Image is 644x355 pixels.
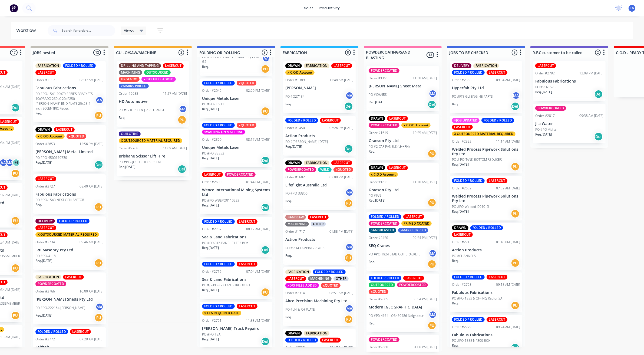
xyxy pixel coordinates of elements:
div: PU [261,65,270,73]
p: Req. [35,111,42,116]
p: Wenco International Mining Systems Ltd [202,188,270,197]
span: CA [630,6,634,11]
div: PU [344,254,353,262]
div: OTHER [311,222,326,226]
div: FOLDED / ROLLED [57,219,90,223]
div: x C.O.D Account [285,70,315,75]
div: xDXF FILES ADDED [285,283,319,288]
div: LASERCUT [487,178,507,183]
div: OUTSOURCED [144,70,171,75]
div: FOLDED / ROLLEDLASERCUTPOWDERCOATEDPRIMED COATEDSANDBLASTEDxMARKS PRICEDOrder #245002:54 PM [DATE... [366,212,439,271]
div: FABRICATION [304,160,329,165]
p: SEQ Cranes [369,244,437,248]
div: Order #2585 [452,78,471,83]
div: WELD [318,167,332,172]
div: DRILLING AND TAPPINGLASERCUTMACHININGOUTSOURCEDURGENT!!!!x DXF FILES ADDEDxMARKS PRICEDOrder #268... [117,61,189,127]
div: Order #2715 [452,240,471,245]
p: Req. [DATE] [202,203,219,208]
p: PO #CHANNELS [452,254,476,258]
div: FOLDED / ROLLED [202,262,235,267]
div: MACHINING [285,222,309,226]
div: LASERCUT [35,225,56,230]
div: Order #1717 [285,229,305,234]
div: FOLDED / ROLLEDxQUOTEDOrder #204202:20 PM [DATE]Unique Metals LaserPO #PO-33911Req.[DATE]PU [200,78,272,118]
p: Req. [285,199,292,203]
div: MA [345,243,354,251]
div: MA [345,188,354,196]
div: Del [511,102,520,111]
div: 02:08 PM [DATE] [329,175,354,180]
div: FOLDED / ROLLED [369,214,401,219]
div: DELIVERY [35,219,55,223]
div: LASERCUT [387,165,408,170]
p: Lifeflight Australia Ltd [285,183,354,188]
div: 09:46 AM [DATE] [80,240,104,245]
div: 11:30 AM [DATE] [413,76,437,81]
div: LASERCUT [202,172,223,177]
p: PO #PO-1541 20x79 SERIES BRACKETS 10xPRADO 250LC 20xP250 [PERSON_NAME] END PLATE 20x25-4 Inch ECC... [35,91,95,111]
div: PU [94,203,103,211]
div: FOLDED / ROLLEDxQUOTEDxWAITING ON MATERIALOrder #239008:17 AM [DATE]Unique Metals LaserPO #PO-355... [200,121,272,167]
p: Welded Process Pipework Solutions Pty Ltd [452,194,520,203]
div: FOLDED / ROLLED [452,275,485,280]
div: Del [594,132,603,141]
p: Action Products [452,248,520,252]
div: PU [11,169,20,178]
div: PU [94,259,103,267]
div: DRAWN [369,165,385,170]
div: FOLDED / ROLLED [452,70,485,75]
div: POWDERCOATED [397,282,428,287]
div: 11:14 AM [DATE] [496,139,520,144]
div: 09:15 AM [DATE] [496,282,520,287]
div: FABRICATIONFOLDED / ROLLEDLASERCUTOrder #211708:37 AM [DATE]Fabulous FabricationsPO #PO-1541 20x7... [33,61,106,122]
div: Order #2707 [202,227,222,232]
p: Fabulous Fabrications [35,86,104,90]
div: LASERCUT [452,232,473,237]
div: FABRICATION [285,269,311,274]
input: Search for orders... [62,25,115,36]
p: Req. [DATE] [369,100,385,105]
p: IRP Masonry Pty Ltd [35,248,104,252]
p: PO #CHAIRS [369,92,387,97]
div: MA [429,90,437,98]
p: Req. [DATE] [202,107,219,111]
div: 08:37 AM [DATE] [80,78,104,83]
div: xQUOTED [237,123,256,128]
div: PU [11,264,20,272]
div: FABRICATIONLASERCUTPOWDERCOATEDOrder #276610:00 AM [DATE][PERSON_NAME] Sheds Pty LtdPO #PO-222164... [33,272,106,324]
div: POWDERCOATED [285,167,316,172]
div: PU [428,149,436,158]
div: Order #2688 [119,91,138,96]
div: PU [344,199,353,208]
div: LASERCUT [535,63,556,68]
div: xQUOTED [333,167,353,172]
p: Req. [DATE] [452,162,469,167]
div: FOLDED / ROLLED [470,225,503,230]
div: OUTSOURCED [369,282,395,287]
p: PO #PO-1543 NEXT GEN RAPTOR [35,198,84,202]
div: AA [262,54,270,62]
p: PO #FTE GU ENGINE PARTS [452,94,493,99]
div: PU [428,260,436,268]
div: POWDERCOATED [535,106,566,111]
div: MA [6,159,14,167]
div: LASERCUT [331,63,352,68]
div: 10:55 AM [DATE] [413,130,437,135]
p: Hyperfab Pty Ltd [452,86,520,90]
div: Del [594,90,603,98]
p: PO #PO- JOSH CHECKERPLATE [119,160,163,165]
div: 03:26 PM [DATE] [329,126,354,130]
div: Order #2450 [369,235,388,240]
div: 01:40 PM [DATE] [496,240,520,245]
div: DELIVERYFOLDED / ROLLEDLASERCUTX OUTSOURCED MATERIAL REQUIREDOrder #273409:46 AM [DATE]IRP Masonr... [33,216,106,270]
p: PO #PO-4500160730 [35,155,67,160]
div: FOLDED / ROLLEDLASERCUTOUTSOURCEDPOWDERCOATEDxQUOTEDOrder #260503:54 PM [DATE]Modern [GEOGRAPHIC_... [366,274,439,332]
div: DRILLING AND TAPPING [119,63,161,68]
div: GUILOTINE [119,132,141,136]
div: x C.O.D Account [35,134,65,139]
div: LASERCUT [387,116,408,121]
div: Order #2600 [202,180,222,185]
div: DRAWN [285,63,302,68]
div: Del [344,144,353,153]
p: Req. [DATE] [35,160,52,165]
